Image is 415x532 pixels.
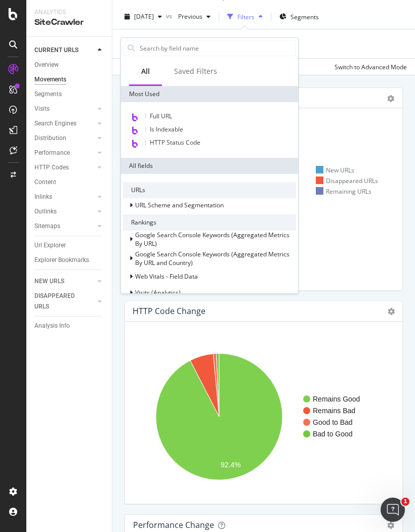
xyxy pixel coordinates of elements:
[34,221,60,232] div: Sitemaps
[34,240,105,251] a: Url Explorer
[34,8,104,17] div: Analytics
[34,45,95,56] a: CURRENT URLS
[133,304,205,318] h4: HTTP Code Change
[135,201,224,209] span: URL Scheme and Segmentation
[387,95,394,102] div: gear
[330,59,407,75] button: Switch to Advanced Mode
[34,89,105,100] a: Segments
[34,74,105,85] a: Movements
[34,321,105,331] a: Analysis Info
[34,321,70,331] div: Analysis Info
[34,89,62,100] div: Segments
[150,112,172,120] span: Full URL
[335,63,407,71] div: Switch to Advanced Mode
[174,12,202,21] span: Previous
[34,276,64,287] div: NEW URLS
[313,418,353,426] text: Good to Bad
[135,288,181,297] span: Visits (Analytics)
[316,187,371,196] div: Remaining URLs
[34,177,56,188] div: Content
[34,240,66,251] div: Url Explorer
[133,338,394,496] svg: A chart.
[34,192,52,202] div: Inlinks
[237,13,255,21] div: Filters
[121,158,298,174] div: All fields
[34,291,86,312] div: DISAPPEARED URLS
[316,176,378,185] div: Disappeared URLs
[34,133,95,144] a: Distribution
[313,407,355,415] text: Remains Bad
[150,125,183,134] span: Is Indexable
[381,498,405,522] iframe: Intercom live chat
[388,308,395,315] i: Options
[34,60,59,70] div: Overview
[34,133,66,144] div: Distribution
[34,118,76,129] div: Search Engines
[121,86,298,102] div: Most Used
[34,148,70,158] div: Performance
[34,104,50,114] div: Visits
[34,192,95,202] a: Inlinks
[34,255,89,265] div: Explorer Bookmarks
[150,138,200,147] span: HTTP Status Code
[34,45,78,56] div: CURRENT URLS
[120,9,166,25] button: [DATE]
[34,74,66,85] div: Movements
[34,60,105,70] a: Overview
[223,9,267,25] button: Filters
[135,231,289,248] span: Google Search Console Keywords (Aggregated Metrics By URL)
[34,162,95,173] a: HTTP Codes
[34,255,105,265] a: Explorer Bookmarks
[174,9,215,25] button: Previous
[123,182,296,198] div: URLs
[34,162,69,173] div: HTTP Codes
[290,13,319,21] span: Segments
[139,40,296,56] input: Search by field name
[313,430,353,438] text: Bad to Good
[313,395,360,403] text: Remains Good
[34,104,95,114] a: Visits
[166,12,174,20] span: vs
[174,66,217,76] div: Saved Filters
[34,291,95,312] a: DISAPPEARED URLS
[387,522,394,529] div: gear
[401,498,409,506] span: 1
[34,17,104,28] div: SiteCrawler
[34,148,95,158] a: Performance
[134,12,154,21] span: 2025 Oct. 2nd
[141,66,150,76] div: All
[221,461,241,469] text: 92.4%
[316,166,354,174] div: New URLs
[275,9,323,25] button: Segments
[135,272,198,281] span: Web Vitals - Field Data
[34,177,105,188] a: Content
[34,221,95,232] a: Sitemaps
[135,250,289,267] span: Google Search Console Keywords (Aggregated Metrics By URL and Country)
[34,206,57,217] div: Outlinks
[133,520,214,530] div: Performance Change
[34,206,95,217] a: Outlinks
[34,276,95,287] a: NEW URLS
[34,118,95,129] a: Search Engines
[123,214,296,231] div: Rankings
